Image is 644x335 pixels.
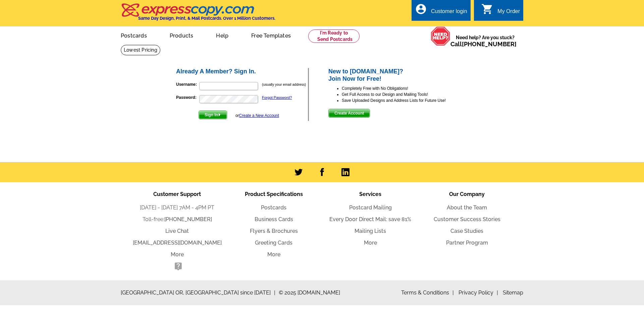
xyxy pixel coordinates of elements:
a: Live Chat [165,228,189,234]
a: account_circle Customer login [415,7,467,16]
a: Business Cards [255,216,293,222]
div: Customer login [431,8,467,18]
a: More [364,240,377,246]
a: Terms & Conditions [401,289,454,296]
span: Need help? Are you stuck? [450,34,520,48]
a: Same Day Design, Print, & Mail Postcards. Over 1 Million Customers. [121,8,275,21]
li: Toll-free: [129,215,225,223]
span: Product Specifications [245,191,303,197]
a: [PHONE_NUMBER] [462,41,517,48]
a: Postcard Mailing [349,204,392,211]
a: About the Team [447,204,487,211]
span: © 2025 [DOMAIN_NAME] [279,289,340,297]
a: Privacy Policy [459,289,498,296]
span: Services [359,191,381,197]
span: Create Account [329,109,370,117]
span: Sign In [199,111,227,119]
a: Mailing Lists [355,228,386,234]
a: More [267,251,280,258]
a: Free Templates [240,27,302,43]
i: account_circle [415,3,427,15]
a: Greeting Cards [255,240,292,246]
li: Completely Free with No Obligations! [342,85,469,91]
a: Every Door Direct Mail: save 81% [329,216,411,222]
a: Postcards [110,27,158,43]
a: Products [159,27,204,43]
img: button-next-arrow-white.png [218,113,221,116]
li: Get Full Access to our Design and Mailing Tools! [342,91,469,97]
h2: Already A Member? Sign In. [176,68,308,75]
li: Save Uploaded Designs and Address Lists for Future Use! [342,97,469,104]
button: Create Account [328,109,370,118]
a: Customer Success Stories [434,216,500,222]
a: Case Studies [450,228,483,234]
i: shopping_cart [481,3,493,15]
a: Flyers & Brochures [250,228,298,234]
a: More [171,251,184,258]
a: Help [205,27,239,43]
h4: Same Day Design, Print, & Mail Postcards. Over 1 Million Customers. [138,16,275,21]
img: help [431,26,450,46]
a: Forgot Password? [262,95,292,99]
button: Sign In [199,111,227,119]
span: [GEOGRAPHIC_DATA] OR, [GEOGRAPHIC_DATA] since [DATE] [121,289,275,297]
label: Password: [176,94,199,100]
li: [DATE] - [DATE] 7AM - 4PM PT [129,204,225,212]
span: Our Company [449,191,485,197]
a: Partner Program [446,240,488,246]
label: Username: [176,81,199,87]
a: Postcards [261,204,286,211]
div: or [235,113,279,119]
h2: New to [DOMAIN_NAME]? Join Now for Free! [328,68,469,82]
a: Sitemap [503,289,523,296]
a: [PHONE_NUMBER] [164,216,212,222]
a: [EMAIL_ADDRESS][DOMAIN_NAME] [133,240,222,246]
small: (usually your email address) [262,82,306,86]
span: Call [450,41,517,48]
a: Create a New Account [239,113,279,118]
span: Customer Support [153,191,201,197]
div: My Order [497,8,520,18]
a: shopping_cart My Order [481,7,520,16]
